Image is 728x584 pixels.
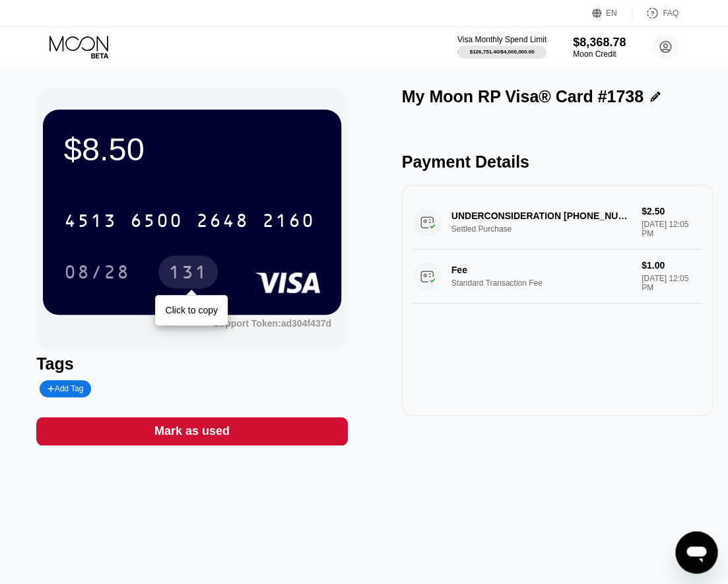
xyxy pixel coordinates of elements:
div: $8.50 [64,131,320,168]
div: Add Tag [48,384,83,393]
div: Standard Transaction Fee [451,278,550,288]
div: $126,751.40 / $4,000,000.00 [469,49,534,55]
div: Tags [36,354,347,373]
div: 2648 [196,212,249,233]
div: Click to copy [165,305,217,315]
div: $1.00 [642,260,702,271]
div: EN [606,9,617,18]
div: Add Tag [40,380,91,397]
div: $8,368.78Moon Credit [573,36,626,59]
div: Support Token:ad304f437d [213,318,331,329]
div: Mark as used [36,417,347,445]
div: 131 [158,255,218,288]
div: 08/28 [64,263,130,284]
div: FAQ [632,7,678,20]
div: Visa Monthly Spend Limit [457,35,546,44]
div: [DATE] 12:05 PM [642,274,702,292]
div: Fee [451,265,544,275]
div: 4513650026482160 [56,204,323,237]
div: 131 [168,263,208,284]
div: Support Token: ad304f437d [213,318,331,329]
div: Payment Details [402,152,713,172]
div: Moon Credit [573,49,626,59]
div: 08/28 [54,255,140,288]
div: 6500 [130,212,183,233]
div: Visa Monthly Spend Limit$126,751.40/$4,000,000.00 [457,35,546,59]
iframe: Button to launch messaging window [675,531,717,573]
div: FAQ [663,9,678,18]
div: EN [592,7,632,20]
div: 4513 [64,212,117,233]
div: 2160 [262,212,315,233]
div: Mark as used [154,424,230,439]
div: My Moon RP Visa® Card #1738 [402,87,644,106]
div: FeeStandard Transaction Fee$1.00[DATE] 12:05 PM [413,249,702,304]
div: $8,368.78 [573,36,626,49]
